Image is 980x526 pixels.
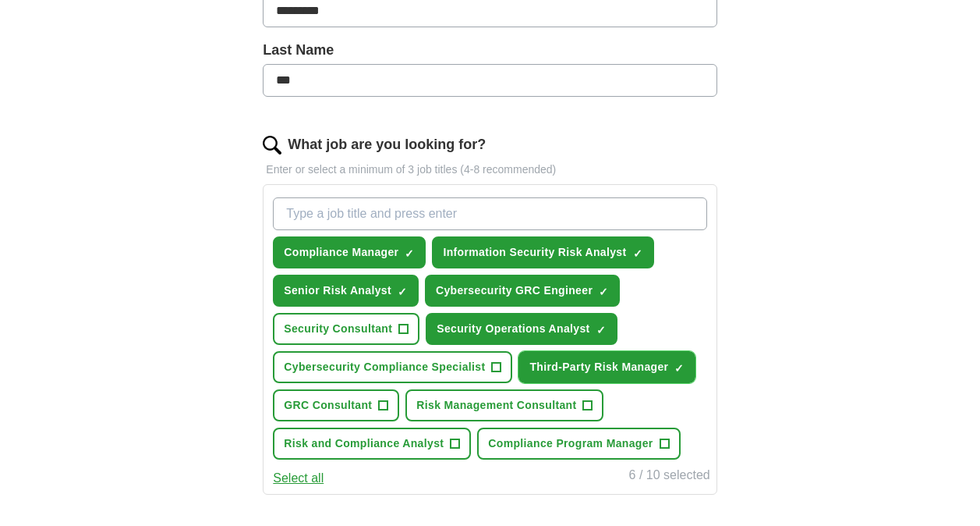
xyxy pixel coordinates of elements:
[596,324,606,336] span: ✓
[398,286,407,298] span: ✓
[425,275,620,307] button: Cybersecurity GRC Engineer✓
[674,362,684,375] span: ✓
[529,359,668,375] span: Third-Party Risk Manager
[416,397,576,414] span: Risk Management Consultant
[273,313,419,345] button: Security Consultant
[426,313,617,345] button: Security Operations Analyst✓
[288,134,486,155] label: What job are you looking for?
[436,283,593,299] span: Cybersecurity GRC Engineer
[273,236,426,268] button: Compliance Manager✓
[518,351,695,383] button: Third-Party Risk Manager✓
[263,136,281,155] img: search.png
[284,397,372,414] span: GRC Consultant
[273,389,399,421] button: GRC Consultant
[263,40,716,61] label: Last Name
[599,286,608,298] span: ✓
[273,275,419,307] button: Senior Risk Analyst✓
[437,321,589,337] span: Security Operations Analyst
[477,428,680,460] button: Compliance Program Manager
[263,162,716,178] p: Enter or select a minimum of 3 job titles (4-8 recommended)
[405,389,603,421] button: Risk Management Consultant
[629,466,710,488] div: 6 / 10 selected
[273,428,471,460] button: Risk and Compliance Analyst
[284,321,392,337] span: Security Consultant
[633,247,642,260] span: ✓
[284,283,391,299] span: Senior Risk Analyst
[273,351,512,383] button: Cybersecurity Compliance Specialist
[273,469,324,488] button: Select all
[273,197,706,230] input: Type a job title and press enter
[488,435,653,452] span: Compliance Program Manager
[405,247,414,260] span: ✓
[432,236,653,268] button: Information Security Risk Analyst✓
[284,435,444,452] span: Risk and Compliance Analyst
[284,244,398,261] span: Compliance Manager
[443,244,626,261] span: Information Security Risk Analyst
[284,359,485,375] span: Cybersecurity Compliance Specialist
